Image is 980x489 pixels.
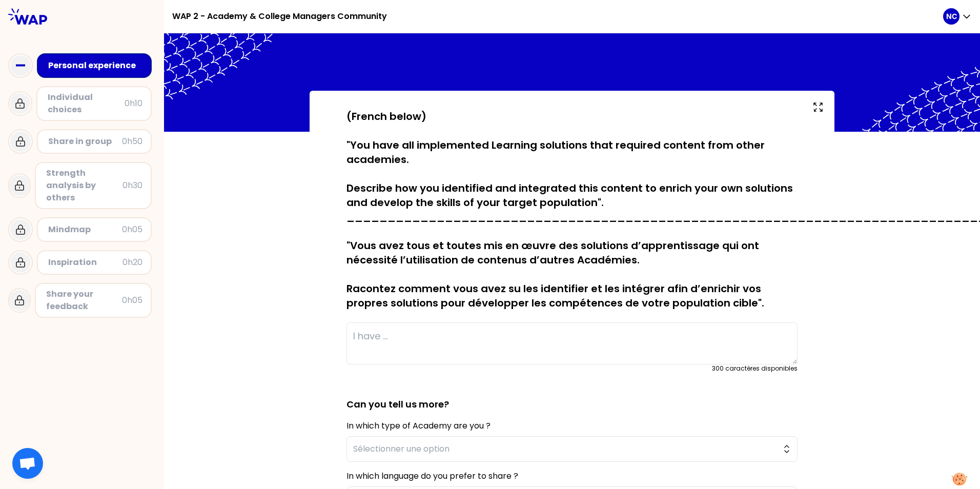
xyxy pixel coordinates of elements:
label: In which language do you prefer to share ? [346,470,518,482]
div: 0h05 [122,223,142,236]
label: In which type of Academy are you ? [346,420,491,432]
button: NC [943,8,972,25]
div: Ouvrir le chat [12,448,43,479]
p: NC [946,11,957,22]
div: 0h30 [122,179,142,192]
h2: Can you tell us more? [346,381,798,412]
div: Inspiration [48,256,122,269]
span: Sélectionner une option [353,443,777,455]
div: 300 caractères disponibles [712,364,798,373]
p: (French below) "You have all implemented Learning solutions that required content from other acad... [346,109,798,310]
div: 0h10 [125,97,142,110]
div: Share your feedback [46,288,122,313]
div: 0h20 [122,256,142,269]
div: 0h05 [122,294,142,307]
button: Sélectionner une option [346,436,798,462]
div: Mindmap [48,223,122,236]
div: Personal experience [48,59,142,72]
div: Share in group [48,135,122,148]
div: Strength analysis by others [46,167,122,204]
div: 0h50 [122,135,142,148]
div: Individual choices [48,91,125,116]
